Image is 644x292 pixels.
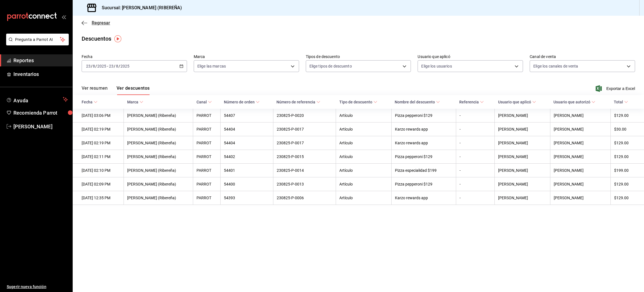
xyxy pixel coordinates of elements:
[91,64,93,68] span: /
[456,177,495,191] th: -
[495,136,550,150] th: [PERSON_NAME]
[336,150,391,164] th: Artículo
[221,177,273,191] th: 54400
[495,164,550,177] th: [PERSON_NAME]
[550,122,610,136] th: [PERSON_NAME]
[193,164,221,177] th: PARROT
[73,150,124,164] th: [DATE] 02:11 PM
[550,164,610,177] th: [PERSON_NAME]
[6,34,69,45] button: Pregunta a Parrot AI
[456,150,495,164] th: -
[82,55,187,59] label: Fecha
[124,150,193,164] th: [PERSON_NAME] (Ribereña)
[13,123,68,130] span: [PERSON_NAME]
[614,100,628,104] span: Total
[221,164,273,177] th: 54401
[456,136,495,150] th: -
[194,55,299,59] label: Marca
[124,164,193,177] th: [PERSON_NAME] (Ribereña)
[107,64,108,68] span: -
[495,177,550,191] th: [PERSON_NAME]
[116,64,119,68] input: --
[13,96,61,103] span: Ayuda
[273,164,336,177] th: 230825-P-0014
[193,191,221,205] th: PARROT
[73,122,124,136] th: [DATE] 02:19 PM
[459,100,484,104] span: Referencia
[124,136,193,150] th: [PERSON_NAME] (Ribereña)
[339,100,377,104] span: Tipo de descuento
[456,109,495,122] th: -
[550,136,610,150] th: [PERSON_NAME]
[336,136,391,150] th: Artículo
[82,100,98,104] span: Fecha
[221,109,273,122] th: 54407
[610,122,644,136] th: $30.00
[82,34,111,43] div: Descuentos
[391,177,456,191] th: Pizza pepperoni $129
[73,164,124,177] th: [DATE] 02:10 PM
[610,150,644,164] th: $129.00
[495,191,550,205] th: [PERSON_NAME]
[193,122,221,136] th: PARROT
[597,85,635,92] button: Exportar a Excel
[124,122,193,136] th: [PERSON_NAME] (Ribereña)
[553,100,595,104] span: Usuario que autorizó
[221,122,273,136] th: 54404
[82,85,150,95] div: navigation tabs
[273,150,336,164] th: 230825-P-0015
[610,136,644,150] th: $129.00
[530,55,635,59] label: Canal de venta
[273,177,336,191] th: 230825-P-0013
[273,191,336,205] th: 230825-P-0006
[336,177,391,191] th: Artículo
[550,150,610,164] th: [PERSON_NAME]
[421,63,452,69] span: Elige los usuarios
[109,64,114,68] input: --
[224,100,260,104] span: Número de orden
[93,64,95,68] input: --
[221,136,273,150] th: 54404
[550,177,610,191] th: [PERSON_NAME]
[456,191,495,205] th: -
[221,150,273,164] th: 54402
[550,191,610,205] th: [PERSON_NAME]
[276,100,320,104] span: Número de referencia
[124,177,193,191] th: [PERSON_NAME] (Ribereña)
[82,85,108,95] button: Ver resumen
[119,64,120,68] span: /
[273,122,336,136] th: 230825-P-0017
[533,63,578,69] span: Elige los canales de venta
[418,55,523,59] label: Usuario que aplicó
[193,177,221,191] th: PARROT
[336,191,391,205] th: Artículo
[120,64,130,68] input: ----
[114,64,115,68] span: /
[73,177,124,191] th: [DATE] 02:09 PM
[495,109,550,122] th: [PERSON_NAME]
[97,64,106,68] input: ----
[193,109,221,122] th: PARROT
[92,20,110,26] span: Regresar
[114,35,121,42] button: Tooltip marker
[124,191,193,205] th: [PERSON_NAME] (Ribereña)
[127,100,143,104] span: Marca
[197,63,226,69] span: Elige las marcas
[498,100,536,104] span: Usuario que aplicó
[550,109,610,122] th: [PERSON_NAME]
[336,164,391,177] th: Artículo
[4,41,69,47] a: Pregunta a Parrot AI
[610,164,644,177] th: $199.00
[610,109,644,122] th: $129.00
[15,37,60,43] span: Pregunta a Parrot AI
[73,191,124,205] th: [DATE] 12:35 PM
[273,109,336,122] th: 230825-P-0020
[7,284,68,290] span: Sugerir nueva función
[391,109,456,122] th: Pizza pepperoni $129
[82,20,110,26] button: Regresar
[309,63,352,69] span: Elige tipos de descuento
[456,122,495,136] th: -
[391,136,456,150] th: Karzo rewards app
[117,85,150,95] button: Ver descuentos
